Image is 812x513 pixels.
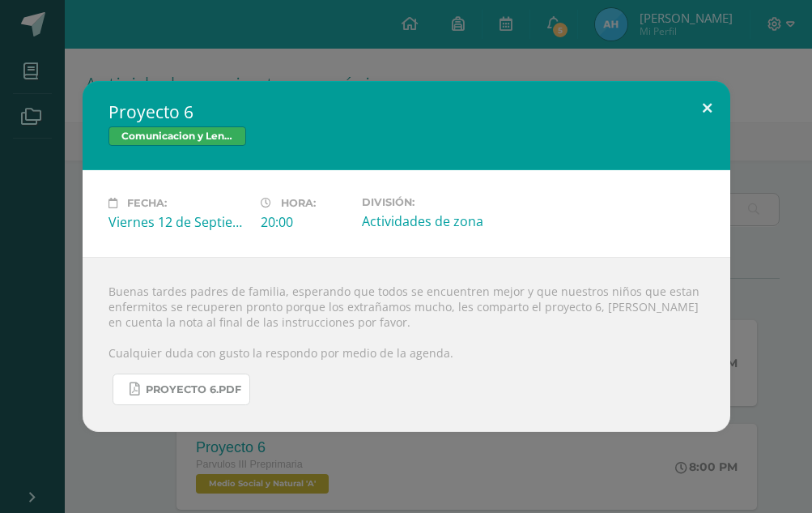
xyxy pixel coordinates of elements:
[684,81,730,136] button: Close (Esc)
[281,197,316,209] span: Hora:
[83,257,730,432] div: Buenas tardes padres de familia, esperando que todos se encuentren mejor y que nuestros niños que...
[261,213,349,231] div: 20:00
[146,383,241,396] span: Proyecto 6.pdf
[362,212,501,230] div: Actividades de zona
[362,196,501,208] label: División:
[113,374,250,405] a: Proyecto 6.pdf
[108,100,704,123] h2: Proyecto 6
[108,213,248,231] div: Viernes 12 de Septiembre
[108,126,246,146] span: Comunicacion y Lenguaje
[127,197,167,209] span: Fecha:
